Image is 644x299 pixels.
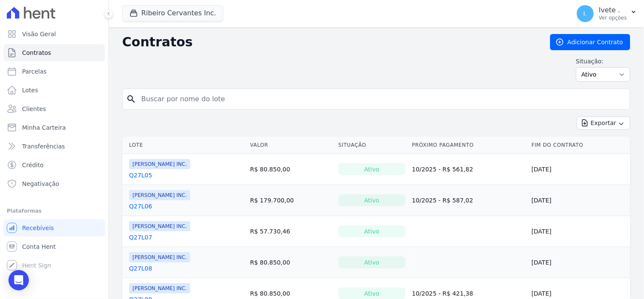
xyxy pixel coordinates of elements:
[3,82,105,99] a: Lotes
[3,138,105,155] a: Transferências
[122,5,223,21] button: Ribeiro Cervantes Inc.
[8,270,29,290] div: Open Intercom Messenger
[129,264,152,273] a: Q27L08
[528,154,630,185] td: [DATE]
[338,225,405,237] div: Ativo
[3,175,105,192] a: Negativação
[3,100,105,117] a: Clientes
[338,256,405,268] div: Ativo
[22,224,54,232] span: Recebíveis
[528,247,630,278] td: [DATE]
[247,216,335,247] td: R$ 57.730,46
[22,86,38,94] span: Lotes
[129,283,190,293] span: [PERSON_NAME] INC.
[22,142,65,151] span: Transferências
[22,161,44,169] span: Crédito
[22,48,51,57] span: Contratos
[129,202,152,211] a: Q27L06
[122,137,247,154] th: Lote
[247,154,335,185] td: R$ 80.850,00
[7,206,101,216] div: Plataformas
[412,290,473,297] a: 10/2025 - R$ 421,38
[577,117,630,130] button: Exportar
[129,221,190,231] span: [PERSON_NAME] INC.
[22,123,66,132] span: Minha Carteira
[550,34,630,50] a: Adicionar Contrato
[528,137,630,154] th: Fim do Contrato
[22,67,47,76] span: Parcelas
[22,242,56,251] span: Conta Hent
[247,185,335,216] td: R$ 179.700,00
[22,179,59,188] span: Negativação
[412,166,473,173] a: 10/2025 - R$ 561,82
[599,14,627,21] p: Ver opções
[599,6,627,14] p: Ivete .
[129,233,152,242] a: Q27L07
[338,194,405,206] div: Ativo
[412,197,473,204] a: 10/2025 - R$ 587,02
[247,137,335,154] th: Valor
[247,247,335,278] td: R$ 80.850,00
[570,2,644,26] button: I. Ivete . Ver opções
[3,26,105,43] a: Visão Geral
[528,185,630,216] td: [DATE]
[576,57,630,65] label: Situação:
[129,159,190,169] span: [PERSON_NAME] INC.
[3,238,105,255] a: Conta Hent
[3,44,105,61] a: Contratos
[129,171,152,179] a: Q27L05
[528,216,630,247] td: [DATE]
[22,30,56,38] span: Visão Geral
[129,252,190,262] span: [PERSON_NAME] INC.
[136,91,627,108] input: Buscar por nome do lote
[3,157,105,174] a: Crédito
[3,219,105,236] a: Recebíveis
[584,11,588,17] span: I.
[335,137,409,154] th: Situação
[338,163,405,175] div: Ativo
[409,137,529,154] th: Próximo Pagamento
[3,119,105,136] a: Minha Carteira
[122,34,537,50] h2: Contratos
[129,190,190,200] span: [PERSON_NAME] INC.
[3,63,105,80] a: Parcelas
[22,105,46,113] span: Clientes
[126,94,136,104] i: search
